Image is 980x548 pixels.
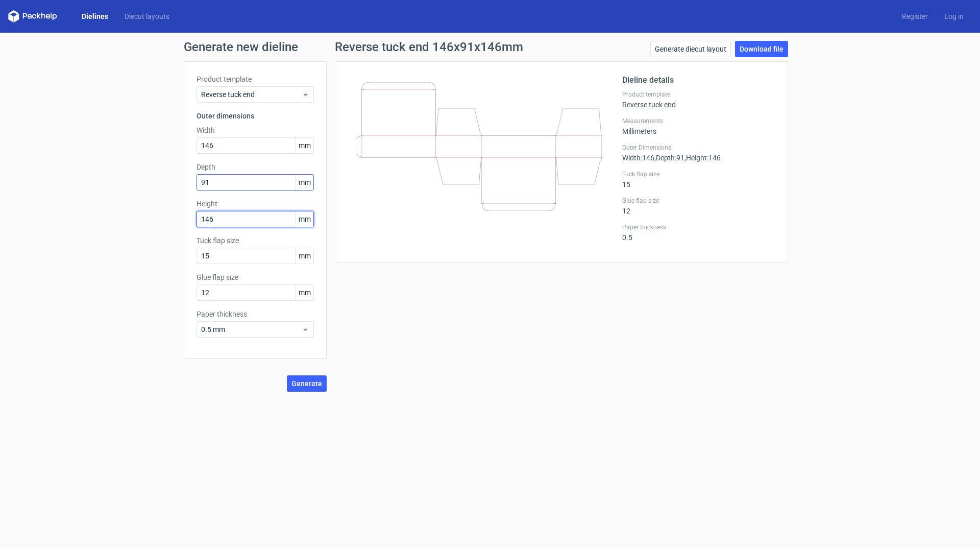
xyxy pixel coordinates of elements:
[335,41,523,53] h1: Reverse tuck end 146x91x146mm
[650,41,731,57] a: Generate diecut layout
[735,41,788,57] a: Download file
[654,154,684,162] span: , Depth : 91
[622,154,654,162] span: Width : 146
[184,41,796,53] h1: Generate new dieline
[197,74,314,84] label: Product template
[197,309,314,319] label: Paper thickness
[622,223,775,242] div: 0.5
[622,170,775,178] label: Tuck flap size
[197,235,314,246] label: Tuck flap size
[622,223,775,231] label: Paper thickness
[287,375,327,392] button: Generate
[622,197,775,205] label: Glue flap size
[622,144,775,152] label: Outer Dimensions
[201,324,302,335] span: 0.5 mm
[197,111,314,121] h3: Outer dimensions
[197,272,314,282] label: Glue flap size
[622,117,775,125] label: Measurements
[622,90,775,109] div: Reverse tuck end
[622,90,775,99] label: Product template
[622,197,775,215] div: 12
[622,170,775,188] div: 15
[684,154,721,162] span: , Height : 146
[116,11,178,21] a: Diecut layouts
[296,138,313,153] span: mm
[197,125,314,135] label: Width
[291,380,322,387] span: Generate
[894,11,936,21] a: Register
[936,11,972,21] a: Log in
[622,117,775,135] div: Millimeters
[296,285,313,300] span: mm
[197,162,314,172] label: Depth
[296,248,313,264] span: mm
[622,74,775,86] h2: Dieline details
[296,211,313,227] span: mm
[201,89,302,100] span: Reverse tuck end
[73,11,116,21] a: Dielines
[197,199,314,209] label: Height
[296,175,313,190] span: mm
